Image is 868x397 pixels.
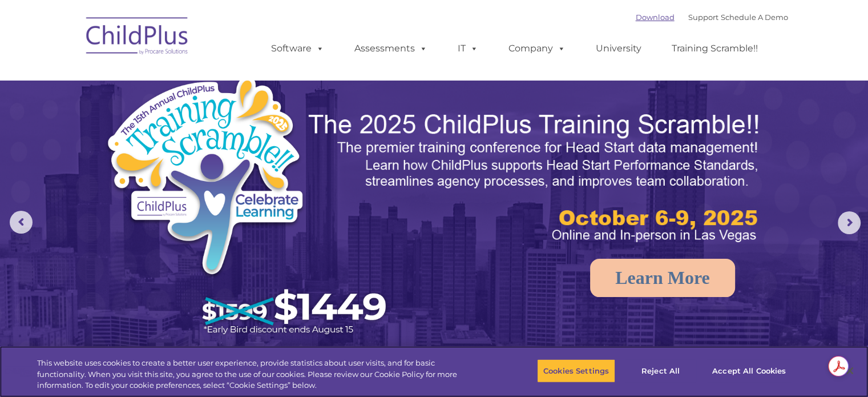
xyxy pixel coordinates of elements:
[497,37,577,60] a: Company
[159,75,193,84] span: Last name
[537,359,615,383] button: Cookies Settings
[721,13,788,22] a: Schedule A Demo
[688,13,718,22] a: Support
[706,359,792,383] button: Accept All Cookies
[584,37,653,60] a: University
[660,37,769,60] a: Training Scramble!!
[636,13,675,22] a: Download
[37,358,478,391] div: This website uses cookies to create a better user experience, provide statistics about user visit...
[343,37,439,60] a: Assessments
[446,37,490,60] a: IT
[80,9,195,66] img: ChildPlus by Procare Solutions
[159,122,207,131] span: Phone number
[590,259,735,297] a: Learn More
[636,13,788,22] font: |
[260,37,336,60] a: Software
[625,359,696,383] button: Reject All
